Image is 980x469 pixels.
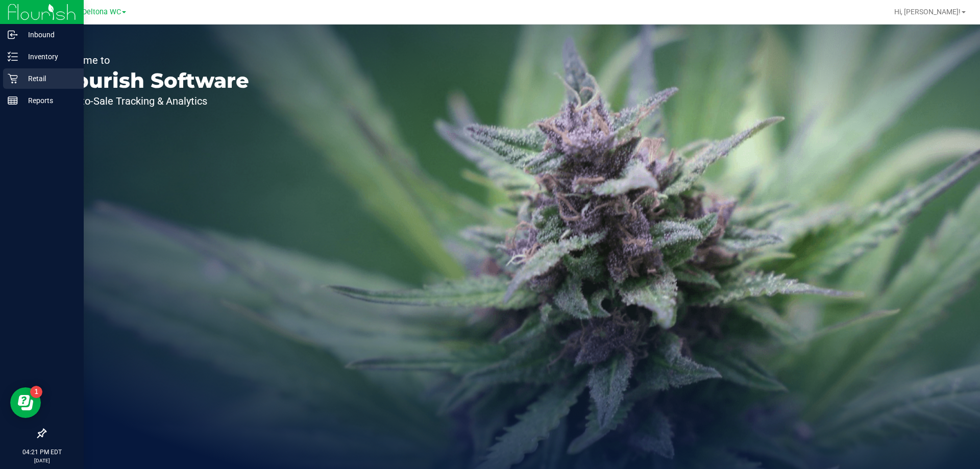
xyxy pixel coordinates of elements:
[8,30,18,40] inline-svg: Inbound
[5,457,79,464] p: [DATE]
[55,70,249,91] p: Flourish Software
[5,448,79,457] p: 04:21 PM EDT
[8,95,18,106] inline-svg: Reports
[55,55,249,65] p: Welcome to
[894,8,961,16] span: Hi, [PERSON_NAME]!
[10,387,41,418] iframe: Resource center
[8,73,18,84] inline-svg: Retail
[82,8,121,16] span: Deltona WC
[8,52,18,62] inline-svg: Inventory
[18,72,79,85] p: Retail
[18,29,79,41] p: Inbound
[18,94,79,107] p: Reports
[30,386,42,398] iframe: Resource center unread badge
[18,51,79,63] p: Inventory
[55,96,249,106] p: Seed-to-Sale Tracking & Analytics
